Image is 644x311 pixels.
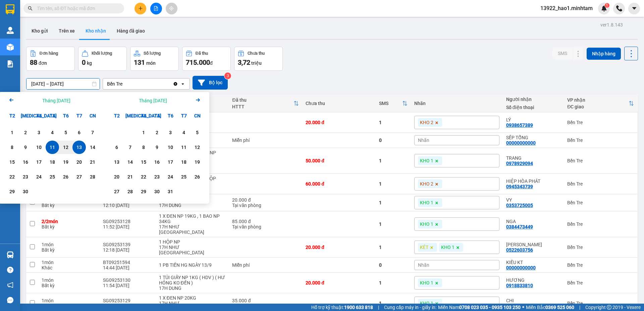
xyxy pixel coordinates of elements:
img: warehouse-icon [7,44,14,51]
div: Selected end date. Thứ Bảy, tháng 09 13 2025. It's available. [72,141,86,154]
div: SẾP TỔNG [506,135,560,140]
span: caret-down [631,5,637,11]
div: Choose Thứ Tư, tháng 10 22 2025. It's available. [137,170,150,184]
div: BT09251594 [103,260,152,265]
div: Chưa thu [306,101,372,106]
div: 5 [193,128,202,137]
th: Toggle SortBy [564,95,637,112]
div: T5 [150,109,164,122]
div: 25 [179,173,189,181]
div: Bến Tre [567,262,634,268]
div: Choose Thứ Ba, tháng 10 14 2025. It's available. [123,155,137,169]
div: 00000000000 [506,140,536,146]
div: 6 [74,128,84,137]
div: Choose Thứ Hai, tháng 10 13 2025. It's available. [110,155,123,169]
span: KHO 1 [420,221,433,227]
div: T6 [59,109,72,122]
div: Choose Thứ Tư, tháng 09 24 2025. It's available. [32,170,46,184]
span: notification [7,282,13,288]
div: VP nhận [567,97,629,103]
input: Select a date range. [26,79,100,89]
div: Bến Tre [107,81,122,87]
div: 16 [21,158,30,166]
div: 11:54 [DATE] [103,283,152,288]
div: 2 [152,128,162,137]
div: Choose Thứ Sáu, tháng 10 3 2025. It's available. [164,126,177,139]
button: Previous month. [7,96,15,105]
span: 715.000 [186,58,210,66]
div: LÝ [506,117,560,122]
div: 60.000 đ [306,181,372,187]
div: Bất kỳ [42,224,96,229]
div: Choose Thứ Ba, tháng 09 2 2025. It's available. [19,126,32,139]
div: Bất kỳ [42,203,96,208]
div: Choose Thứ Bảy, tháng 10 4 2025. It's available. [177,126,191,139]
div: Choose Thứ Sáu, tháng 10 24 2025. It's available. [164,170,177,184]
div: Choose Thứ Ba, tháng 10 28 2025. It's available. [123,185,137,198]
input: Selected Bến Tre. [123,81,124,87]
div: Choose Thứ Tư, tháng 09 10 2025. It's available. [32,141,46,154]
div: Choose Thứ Ba, tháng 09 16 2025. It's available. [19,155,32,169]
button: plus [135,3,146,14]
svg: Arrow Left [7,96,15,104]
div: 29 [139,188,148,196]
div: Choose Chủ Nhật, tháng 10 26 2025. It's available. [191,170,204,184]
div: TRẦN VỊ [506,242,560,247]
div: 0 [379,138,408,143]
div: Choose Thứ Tư, tháng 10 1 2025. It's available. [137,126,150,139]
div: 10 [166,143,175,151]
div: Choose Thứ Năm, tháng 10 2 2025. It's available. [150,126,164,139]
button: SMS [552,47,573,59]
span: KHO 2 [420,181,433,187]
div: Choose Thứ Tư, tháng 10 29 2025. It's available. [137,185,150,198]
img: warehouse-icon [7,27,14,34]
div: 0353725005 [506,203,533,208]
div: Bến Tre [567,245,634,250]
div: SG09253130 [103,277,152,283]
div: 00000000000 [506,265,536,270]
div: 20.000 đ [306,280,372,286]
th: Toggle SortBy [376,95,411,112]
div: 24 [166,173,175,181]
span: message [7,297,13,303]
div: Bến Tre [567,158,634,163]
div: 22 [7,173,17,181]
div: Choose Thứ Sáu, tháng 10 31 2025. It's available. [164,185,177,198]
div: Choose Chủ Nhật, tháng 09 7 2025. It's available. [86,126,99,139]
div: TRANG [506,155,560,161]
div: Choose Thứ Hai, tháng 09 1 2025. It's available. [5,126,19,139]
div: 13 [112,158,121,166]
span: triệu [251,60,262,66]
span: 0 [82,58,86,66]
div: 11:52 [DATE] [103,224,152,229]
div: 21 [125,173,135,181]
div: 12:18 [DATE] [103,247,152,253]
div: Choose Thứ Bảy, tháng 10 18 2025. It's available. [177,155,191,169]
div: 30 [152,188,162,196]
div: Choose Thứ Hai, tháng 09 8 2025. It's available. [5,141,19,154]
div: Choose Thứ Bảy, tháng 09 6 2025. It's available. [72,126,86,139]
div: 1 [379,280,408,286]
div: 0978929094 [506,161,533,166]
span: 88 [30,58,37,66]
span: Nhãn [418,138,429,143]
div: 4 [179,128,189,137]
div: Đã thu [232,97,293,103]
div: 14:44 [DATE] [103,265,152,270]
div: HƯƠNG [506,277,560,283]
button: Chưa thu3,72 triệu [234,47,283,71]
div: 35.000 đ [232,298,299,303]
img: logo-vxr [6,4,14,14]
div: NGA [506,219,560,224]
div: Choose Thứ Ba, tháng 09 23 2025. It's available. [19,170,32,184]
div: Khác [42,265,96,270]
div: 1 món [42,298,96,303]
div: Choose Thứ Tư, tháng 09 3 2025. It's available. [32,126,46,139]
div: T6 [164,109,177,122]
div: 1 [379,120,408,125]
div: Choose Thứ Sáu, tháng 09 19 2025. It's available. [59,155,72,169]
div: 8 [139,143,148,151]
div: 17 [166,158,175,166]
div: 6 [112,143,121,151]
div: 1 TÚI GIẤY NP 1KG ( HDV ) ( HƯ HỎNG KO ĐỀN ) [159,275,226,286]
